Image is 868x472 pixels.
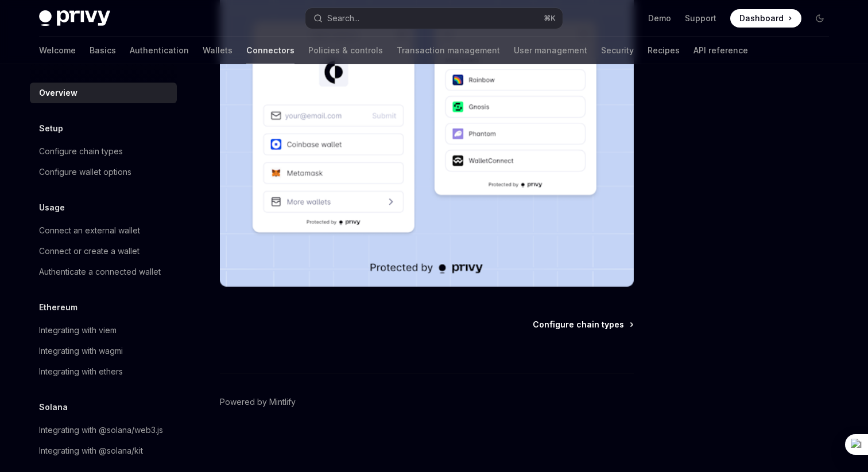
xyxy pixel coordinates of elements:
[246,37,294,64] a: Connectors
[90,37,116,64] a: Basics
[39,165,131,179] div: Configure wallet options
[39,423,163,437] div: Integrating with @solana/web3.js
[397,37,500,64] a: Transaction management
[30,162,177,182] a: Configure wallet options
[39,365,123,379] div: Integrating with ethers
[39,10,110,26] img: dark logo
[30,341,177,361] a: Integrating with wagmi
[305,8,563,29] button: Search...⌘K
[327,11,359,25] div: Search...
[30,241,177,262] a: Connect or create a wallet
[544,14,556,23] span: ⌘ K
[39,323,117,337] div: Integrating with viem
[39,244,139,258] div: Connect or create a wallet
[648,37,680,64] a: Recipes
[220,396,296,408] a: Powered by Mintlify
[39,344,123,358] div: Integrating with wagmi
[739,13,784,24] span: Dashboard
[30,420,177,440] a: Integrating with @solana/web3.js
[39,224,140,237] div: Connect an external wallet
[39,400,68,414] h5: Solana
[308,37,383,64] a: Policies & controls
[648,13,671,24] a: Demo
[39,37,76,64] a: Welcome
[30,320,177,341] a: Integrating with viem
[730,9,801,28] a: Dashboard
[39,301,77,314] h5: Ethereum
[30,141,177,162] a: Configure chain types
[533,319,633,330] a: Configure chain types
[30,83,177,103] a: Overview
[39,122,63,135] h5: Setup
[811,9,829,28] button: Toggle dark mode
[39,444,143,458] div: Integrating with @solana/kit
[39,265,161,279] div: Authenticate a connected wallet
[693,37,748,64] a: API reference
[39,86,77,100] div: Overview
[685,13,716,24] a: Support
[39,201,65,214] h5: Usage
[203,37,232,64] a: Wallets
[30,361,177,382] a: Integrating with ethers
[39,145,123,158] div: Configure chain types
[514,37,587,64] a: User management
[130,37,189,64] a: Authentication
[30,440,177,461] a: Integrating with @solana/kit
[30,220,177,241] a: Connect an external wallet
[533,319,624,330] span: Configure chain types
[601,37,634,64] a: Security
[30,262,177,282] a: Authenticate a connected wallet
